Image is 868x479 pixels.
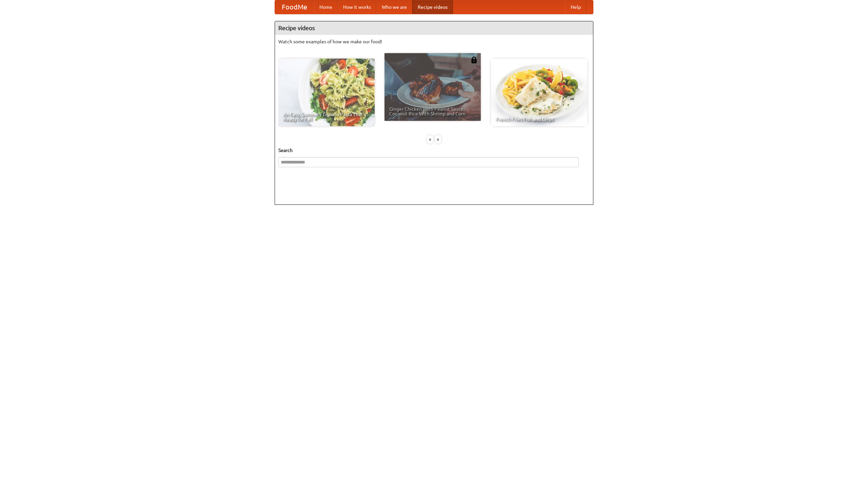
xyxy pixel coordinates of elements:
[565,0,586,14] a: Help
[278,38,590,45] p: Watch some examples of how we make our food!
[278,147,590,154] h5: Search
[376,0,412,14] a: Who we are
[275,21,593,35] h4: Recipe videos
[278,59,375,126] a: An Easy, Summery Tomato Pasta That's Ready for Fall
[471,57,477,63] img: 483408.png
[427,135,433,144] div: «
[491,59,587,126] a: French Fries Fish and Chips
[314,0,338,14] a: Home
[435,135,441,144] div: »
[275,0,314,14] a: FoodMe
[412,0,453,14] a: Recipe videos
[338,0,376,14] a: How it works
[283,112,370,122] span: An Easy, Summery Tomato Pasta That's Ready for Fall
[496,117,583,122] span: French Fries Fish and Chips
